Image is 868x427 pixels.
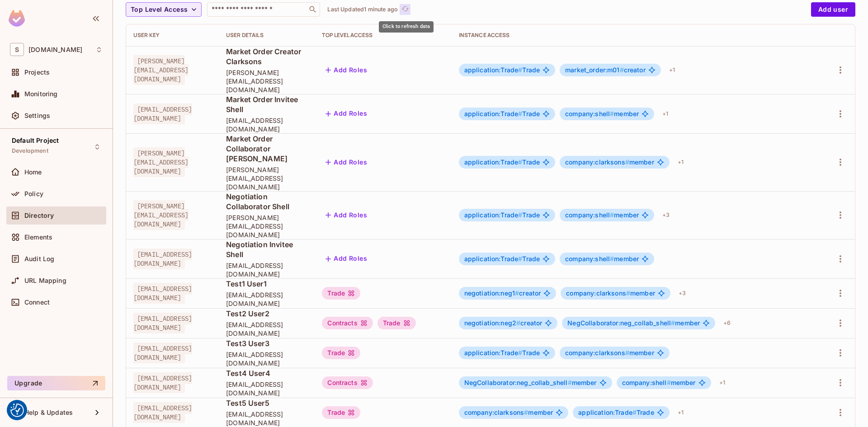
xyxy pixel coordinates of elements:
[720,316,734,330] div: + 6
[610,110,614,117] span: #
[565,66,624,74] span: market_order:m01
[226,47,307,66] span: Market Order Creator Clarksons
[133,32,212,39] div: User Key
[226,410,307,427] span: [EMAIL_ADDRESS][DOMAIN_NAME]
[566,289,630,297] span: company:clarksons
[226,192,307,211] span: Negotiation Collaborator Shell
[379,21,434,33] div: Click to refresh data
[226,134,307,164] span: Market Order Collaborator [PERSON_NAME]
[565,211,639,219] span: member
[322,376,373,389] div: Contracts
[516,319,520,327] span: #
[226,291,307,308] span: [EMAIL_ADDRESS][DOMAIN_NAME]
[10,404,24,417] button: Consent Preferences
[566,290,655,297] span: member
[226,368,307,378] span: Test4 User4
[665,63,679,77] div: + 1
[133,372,192,393] span: [EMAIL_ADDRESS][DOMAIN_NAME]
[322,406,360,419] div: Trade
[464,66,540,74] span: Trade
[226,398,307,408] span: Test5 User5
[464,211,523,219] span: application:Trade
[464,349,523,357] span: application:Trade
[226,239,307,259] span: Negotiation Invitee Shell
[133,313,192,333] span: [EMAIL_ADDRESS][DOMAIN_NAME]
[133,249,192,269] span: [EMAIL_ADDRESS][DOMAIN_NAME]
[565,255,614,263] span: company:shell
[126,2,202,17] button: Top Level Access
[24,234,52,241] span: Elements
[226,320,307,338] span: [EMAIL_ADDRESS][DOMAIN_NAME]
[567,319,700,327] span: member
[671,319,675,327] span: #
[565,349,629,357] span: company:clarksons
[24,277,66,284] span: URL Mapping
[568,379,572,386] span: #
[518,255,522,263] span: #
[322,63,371,77] button: Add Roles
[322,32,444,39] div: Top Level Access
[518,211,522,219] span: #
[398,4,410,15] span: Click to refresh data
[400,4,410,15] button: refresh
[226,380,307,397] span: [EMAIL_ADDRESS][DOMAIN_NAME]
[322,107,371,121] button: Add Roles
[24,69,50,76] span: Projects
[226,68,307,94] span: [PERSON_NAME][EMAIL_ADDRESS][DOMAIN_NAME]
[377,317,416,329] div: Trade
[131,4,188,15] span: Top Level Access
[24,112,50,119] span: Settings
[322,287,360,300] div: Trade
[226,261,307,278] span: [EMAIL_ADDRESS][DOMAIN_NAME]
[226,279,307,289] span: Test1 User1
[524,408,528,416] span: #
[226,213,307,239] span: [PERSON_NAME][EMAIL_ADDRESS][DOMAIN_NAME]
[7,376,105,390] button: Upgrade
[322,155,371,169] button: Add Roles
[459,32,811,39] div: Instance Access
[12,137,59,144] span: Default Project
[811,2,855,17] button: Add user
[565,158,629,166] span: company:clarksons
[28,46,82,53] span: Workspace: sea.live
[518,110,522,117] span: #
[10,43,24,56] span: S
[674,155,687,169] div: + 1
[464,408,528,416] span: company:clarksons
[464,290,541,297] span: creator
[24,90,58,98] span: Monitoring
[322,208,371,222] button: Add Roles
[518,158,522,166] span: #
[133,402,192,423] span: [EMAIL_ADDRESS][DOMAIN_NAME]
[322,252,371,266] button: Add Roles
[464,289,519,297] span: negotiation:neg1
[622,379,696,386] span: member
[675,286,689,300] div: + 3
[464,319,521,327] span: negotiation:neg2
[464,379,597,386] span: member
[133,343,192,363] span: [EMAIL_ADDRESS][DOMAIN_NAME]
[133,200,189,230] span: [PERSON_NAME][EMAIL_ADDRESS][DOMAIN_NAME]
[578,408,637,416] span: application:Trade
[659,107,672,121] div: + 1
[24,212,54,219] span: Directory
[565,211,614,219] span: company:shell
[578,409,654,416] span: Trade
[620,66,624,74] span: #
[226,116,307,133] span: [EMAIL_ADDRESS][DOMAIN_NAME]
[565,159,654,166] span: member
[565,66,646,74] span: creator
[625,349,629,357] span: #
[133,283,192,304] span: [EMAIL_ADDRESS][DOMAIN_NAME]
[12,147,48,155] span: Development
[565,110,639,117] span: member
[226,165,307,191] span: [PERSON_NAME][EMAIL_ADDRESS][DOMAIN_NAME]
[626,289,630,297] span: #
[667,379,671,386] span: #
[133,147,189,177] span: [PERSON_NAME][EMAIL_ADDRESS][DOMAIN_NAME]
[464,349,540,357] span: Trade
[464,159,540,166] span: Trade
[674,405,687,420] div: + 1
[565,349,654,357] span: member
[625,158,629,166] span: #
